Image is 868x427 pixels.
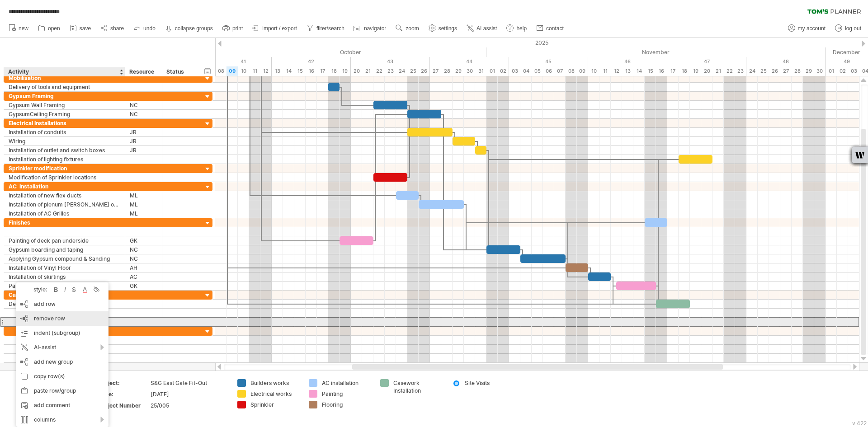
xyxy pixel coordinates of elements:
div: Friday, 7 November 2025 [554,66,566,76]
a: my account [786,23,828,34]
div: 46 [588,57,667,66]
div: 44 [430,57,509,66]
div: Project: [99,379,149,387]
div: Installation of plenum [PERSON_NAME] on ceiling Frame [9,200,120,209]
div: Wednesday, 12 November 2025 [611,66,622,76]
div: Sunday, 16 November 2025 [656,66,667,76]
div: Thursday, 30 October 2025 [464,66,475,76]
div: Painting walls & Ceilings [9,282,120,290]
div: Friday, 17 October 2025 [317,66,328,76]
div: Electrical Installations [9,119,120,127]
span: filter/search [316,25,344,32]
span: help [516,25,527,32]
div: Installation of new flex ducts [9,191,120,200]
div: 47 [667,57,746,66]
div: Installation of conduits [9,128,120,136]
div: copy row(s) [16,369,108,384]
div: Gypsum Framing [9,92,120,100]
div: Thursday, 13 November 2025 [622,66,633,76]
div: v 422 [852,420,867,427]
div: style: [20,286,52,293]
div: Casework [9,291,120,299]
div: Thursday, 6 November 2025 [543,66,554,76]
div: ML [130,200,157,209]
div: Wednesday, 19 November 2025 [690,66,701,76]
div: Thursday, 9 October 2025 [226,66,238,76]
div: Monday, 27 October 2025 [430,66,441,76]
div: Friday, 21 November 2025 [712,66,724,76]
div: Friday, 10 October 2025 [238,66,249,76]
span: contact [546,25,564,32]
div: November 2025 [486,47,826,57]
div: Sunday, 26 October 2025 [419,66,430,76]
span: log out [845,25,861,32]
div: Sunday, 9 November 2025 [577,66,588,76]
div: Activity [8,67,120,76]
div: Sunday, 12 October 2025 [260,66,272,76]
div: Friday, 24 October 2025 [396,66,407,76]
div: add row [16,297,108,311]
div: Friday, 14 November 2025 [633,66,645,76]
div: Installation of skirtings [9,272,120,281]
div: Thursday, 27 November 2025 [780,66,792,76]
div: Gypsum Wall Framing [9,101,120,109]
div: Wednesday, 3 December 2025 [848,66,859,76]
div: NC [130,245,157,254]
span: zoom [406,25,419,32]
div: Delivery and installation of Casework [9,300,120,308]
div: Installation of AC Grilles [9,209,120,218]
div: Casework Installation [393,379,443,394]
a: help [504,23,529,34]
a: undo [131,23,158,34]
div: NC [130,101,157,109]
div: Thursday, 20 November 2025 [701,66,712,76]
div: Installation of lighting fixtures [9,155,120,164]
span: share [110,25,124,32]
div: Delivery of tools and equipment [9,83,120,91]
strong: collapse groups [175,25,213,32]
div: Resource [129,67,157,76]
div: 25/005 [151,402,226,409]
div: AC Installation [9,182,120,191]
div: Wednesday, 15 October 2025 [294,66,306,76]
div: Flooring [322,401,371,408]
div: October 2025 [136,47,486,57]
span: open [48,25,60,32]
div: Sunday, 2 November 2025 [498,66,509,76]
div: Thursday, 23 October 2025 [385,66,396,76]
div: Monday, 17 November 2025 [667,66,679,76]
div: 48 [746,57,826,66]
a: AI assist [464,23,500,34]
a: new [6,23,31,34]
a: import / export [250,23,300,34]
div: Friday, 31 October 2025 [475,66,486,76]
div: AC installation [322,379,371,387]
div: JR [130,128,157,136]
div: Tuesday, 21 October 2025 [362,66,373,76]
div: Builders works [250,379,300,387]
span: undo [143,25,156,32]
div: NC [130,254,157,263]
div: Installation of outlet and switch boxes [9,146,120,155]
a: open [36,23,63,34]
div: Site Visits [465,379,514,387]
span: new [19,25,28,32]
a: save [67,23,94,34]
span: remove row [34,315,65,322]
div: Thursday, 16 October 2025 [306,66,317,76]
div: columns [16,413,108,427]
div: Sunday, 30 November 2025 [814,66,826,76]
div: Status [166,67,198,76]
div: Saturday, 22 November 2025 [724,66,735,76]
div: Wiring [9,137,120,145]
div: Saturday, 1 November 2025 [486,66,498,76]
div: ML [130,191,157,200]
span: save [80,25,91,32]
div: AC [130,272,157,281]
div: Tuesday, 2 December 2025 [837,66,848,76]
div: Friday, 28 November 2025 [792,66,803,76]
div: NC [130,110,157,118]
div: 42 [272,57,351,66]
div: add comment [16,398,108,413]
div: Tuesday, 18 November 2025 [679,66,690,76]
